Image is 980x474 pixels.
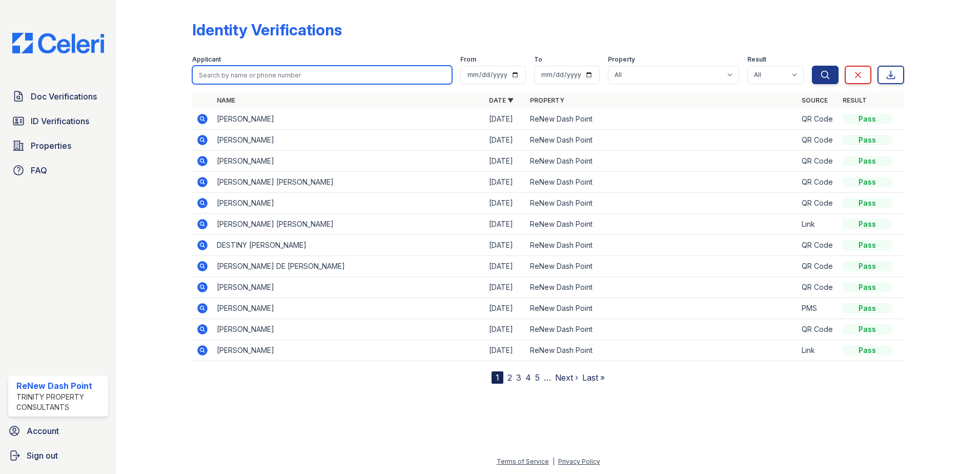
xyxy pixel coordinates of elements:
[747,55,766,64] label: Result
[798,130,839,151] td: QR Code
[843,135,892,145] div: Pass
[525,372,531,383] a: 4
[802,96,828,104] a: Source
[217,96,235,104] a: Name
[192,21,342,39] div: Identity Verifications
[31,90,97,103] span: Doc Verifications
[843,303,892,313] div: Pass
[4,445,112,466] a: Sign out
[489,96,514,104] a: Date ▼
[526,277,798,298] td: ReNew Dash Point
[4,421,112,441] a: Account
[798,193,839,214] td: QR Code
[213,319,485,340] td: [PERSON_NAME]
[516,372,521,383] a: 3
[31,115,89,127] span: ID Verifications
[558,458,600,465] a: Privacy Policy
[485,214,526,235] td: [DATE]
[798,109,839,130] td: QR Code
[213,214,485,235] td: [PERSON_NAME] [PERSON_NAME]
[526,298,798,319] td: ReNew Dash Point
[798,151,839,172] td: QR Code
[497,458,549,465] a: Terms of Service
[213,277,485,298] td: [PERSON_NAME]
[798,172,839,193] td: QR Code
[485,130,526,151] td: [DATE]
[843,177,892,187] div: Pass
[553,458,555,465] div: |
[192,55,221,64] label: Applicant
[8,111,108,131] a: ID Verifications
[485,109,526,130] td: [DATE]
[526,214,798,235] td: ReNew Dash Point
[608,55,635,64] label: Property
[485,193,526,214] td: [DATE]
[507,372,512,383] a: 2
[798,319,839,340] td: QR Code
[485,151,526,172] td: [DATE]
[8,86,108,107] a: Doc Verifications
[213,193,485,214] td: [PERSON_NAME]
[843,324,892,334] div: Pass
[485,319,526,340] td: [DATE]
[492,371,503,384] div: 1
[798,256,839,277] td: QR Code
[526,151,798,172] td: ReNew Dash Point
[526,319,798,340] td: ReNew Dash Point
[213,109,485,130] td: [PERSON_NAME]
[798,214,839,235] td: Link
[485,298,526,319] td: [DATE]
[526,172,798,193] td: ReNew Dash Point
[526,130,798,151] td: ReNew Dash Point
[555,372,578,383] a: Next ›
[31,140,71,152] span: Properties
[192,66,452,84] input: Search by name or phone number
[535,372,540,383] a: 5
[460,55,476,64] label: From
[16,380,104,392] div: ReNew Dash Point
[798,235,839,256] td: QR Code
[213,256,485,277] td: [PERSON_NAME] DE [PERSON_NAME]
[843,345,892,355] div: Pass
[582,372,605,383] a: Last »
[485,256,526,277] td: [DATE]
[534,55,542,64] label: To
[31,164,47,176] span: FAQ
[843,96,867,104] a: Result
[213,298,485,319] td: [PERSON_NAME]
[8,160,108,181] a: FAQ
[213,235,485,256] td: DESTINY [PERSON_NAME]
[485,172,526,193] td: [DATE]
[843,240,892,250] div: Pass
[213,172,485,193] td: [PERSON_NAME] [PERSON_NAME]
[485,235,526,256] td: [DATE]
[526,109,798,130] td: ReNew Dash Point
[798,277,839,298] td: QR Code
[843,282,892,292] div: Pass
[843,114,892,124] div: Pass
[526,256,798,277] td: ReNew Dash Point
[526,235,798,256] td: ReNew Dash Point
[530,96,564,104] a: Property
[526,193,798,214] td: ReNew Dash Point
[544,371,551,384] span: …
[16,392,104,412] div: Trinity Property Consultants
[798,340,839,361] td: Link
[843,198,892,208] div: Pass
[213,130,485,151] td: [PERSON_NAME]
[213,340,485,361] td: [PERSON_NAME]
[526,340,798,361] td: ReNew Dash Point
[843,219,892,229] div: Pass
[27,449,58,462] span: Sign out
[843,156,892,166] div: Pass
[8,135,108,156] a: Properties
[485,277,526,298] td: [DATE]
[27,425,59,437] span: Account
[843,261,892,271] div: Pass
[213,151,485,172] td: [PERSON_NAME]
[798,298,839,319] td: PMS
[485,340,526,361] td: [DATE]
[4,33,112,53] img: CE_Logo_Blue-a8612792a0a2168367f1c8372b55b34899dd931a85d93a1a3d3e32e68fde9ad4.png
